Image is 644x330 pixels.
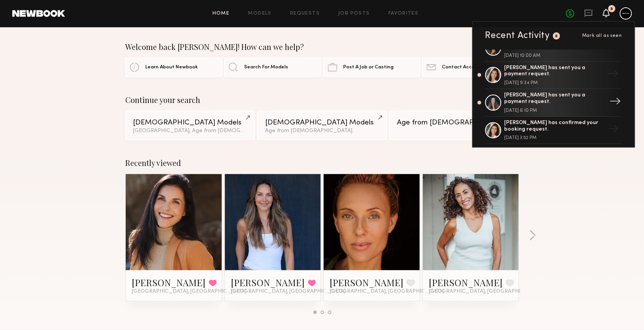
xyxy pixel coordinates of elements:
div: → [606,93,624,113]
div: 8 [555,34,558,38]
a: [PERSON_NAME] has sent you a payment request.[DATE] 6:10 PM→ [485,89,622,117]
a: Post A Job or Casting [323,58,420,77]
div: Welcome back [PERSON_NAME]! How can we help? [125,42,519,51]
div: [GEOGRAPHIC_DATA], Age from [DEMOGRAPHIC_DATA]. [133,128,247,134]
span: Search For Models [244,65,288,70]
span: Contact Account Manager [442,65,506,70]
a: Search For Models [224,58,321,77]
div: → [604,65,622,85]
a: [PERSON_NAME] [132,276,206,289]
div: Continue your search [125,95,519,104]
a: Learn About Newbook [125,58,222,77]
div: [PERSON_NAME] has sent you a payment request. [504,65,604,78]
span: Mark all as seen [582,33,622,38]
div: [DEMOGRAPHIC_DATA] Models [133,119,247,126]
div: [DATE] 6:10 PM [504,108,604,113]
a: Favorites [388,11,418,16]
div: [DATE] 3:52 PM [504,136,604,140]
span: [GEOGRAPHIC_DATA], [GEOGRAPHIC_DATA] [132,289,246,295]
span: Post A Job or Casting [343,65,393,70]
div: [PERSON_NAME] has sent you a payment request. [504,92,604,105]
a: Job Posts [338,11,370,16]
a: Models [248,11,271,16]
a: Contact Account Manager [422,58,519,77]
div: Recent Activity [485,31,549,40]
a: [PERSON_NAME] has confirmed your booking request.[DATE] 3:52 PM→ [485,117,622,144]
div: → [604,120,622,140]
a: Age from [DEMOGRAPHIC_DATA]. [389,111,519,140]
a: Requests [290,11,320,16]
a: [PERSON_NAME] [429,276,503,289]
a: [DEMOGRAPHIC_DATA] ModelsAge from [DEMOGRAPHIC_DATA]. [257,111,387,140]
a: [PERSON_NAME] [231,276,305,289]
a: Home [212,11,230,16]
div: [PERSON_NAME] has confirmed your booking request. [504,120,604,133]
div: Age from [DEMOGRAPHIC_DATA]. [265,128,379,134]
div: [DATE] 10:00 AM [504,53,604,58]
span: [GEOGRAPHIC_DATA], [GEOGRAPHIC_DATA] [330,289,444,295]
a: [PERSON_NAME] has sent you a payment request.[DATE] 9:34 PM→ [485,62,622,90]
a: [DEMOGRAPHIC_DATA] Models[GEOGRAPHIC_DATA], Age from [DEMOGRAPHIC_DATA]. [125,111,255,140]
div: Age from [DEMOGRAPHIC_DATA]. [397,119,511,126]
span: [GEOGRAPHIC_DATA], [GEOGRAPHIC_DATA] [429,289,543,295]
div: Recently viewed [125,158,519,167]
div: [DEMOGRAPHIC_DATA] Models [265,119,379,126]
span: Learn About Newbook [145,65,198,70]
div: 8 [610,7,613,11]
a: [PERSON_NAME] [330,276,403,289]
div: [DATE] 9:34 PM [504,81,604,85]
span: [GEOGRAPHIC_DATA], [GEOGRAPHIC_DATA] [231,289,345,295]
